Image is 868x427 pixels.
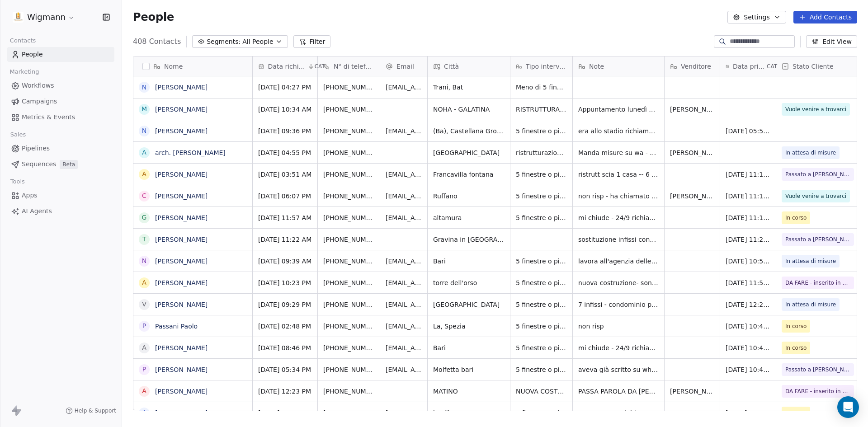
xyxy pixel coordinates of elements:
[386,83,422,92] span: [EMAIL_ADDRESS][DOMAIN_NAME]
[516,408,567,418] span: 5 finestre o più di 5
[142,235,146,244] div: T
[516,387,567,396] span: NUOVA COSTRUZIONE - [PERSON_NAME] [DATE] INIZIO IMPIANTI
[386,343,422,352] span: [EMAIL_ADDRESS][DOMAIN_NAME]
[142,386,146,396] div: A
[323,213,374,222] span: [PHONE_NUMBER]
[433,83,505,92] span: Trani, Bat
[726,278,770,287] span: [DATE] 11:52 AM
[258,257,312,266] span: [DATE] 09:39 AM
[323,105,374,114] span: [PHONE_NUMBER]
[7,157,114,172] a: SequencesBeta
[155,279,208,286] a: [PERSON_NAME]
[589,62,604,71] span: Note
[726,257,770,266] span: [DATE] 10:53 AM
[258,408,312,418] span: [DATE] 07:57 AM
[578,300,659,309] span: 7 infissi - condominio pt - FORN + POSA -- ora legno -- pvc bianco -- prima richiesta, non mi dic...
[155,171,208,178] a: [PERSON_NAME]
[785,365,850,374] span: Passato a [PERSON_NAME]
[516,105,567,114] span: RISTRUTTURAZIONE E PARTE AMPLIAMENTO ABITAZIONE. SONO GIA STATI IN [GEOGRAPHIC_DATA].
[22,113,75,122] span: Metrics & Events
[75,407,116,414] span: Help & Support
[6,175,28,188] span: Tools
[258,105,312,114] span: [DATE] 10:34 AM
[155,214,208,221] a: [PERSON_NAME]
[433,343,505,352] span: Bari
[726,235,770,244] span: [DATE] 11:24 AM
[433,148,505,157] span: [GEOGRAPHIC_DATA]
[578,127,659,136] span: era allo stadio richiamare
[142,300,146,309] div: V
[242,37,273,47] span: All People
[323,257,374,266] span: [PHONE_NUMBER]
[578,213,659,222] span: mi chiude - 24/9 richiamo sempre spento
[258,170,312,179] span: [DATE] 03:51 AM
[253,56,317,76] div: Data richiestaCAT
[396,62,414,71] span: Email
[578,343,659,352] span: mi chiude - 24/9 richiamo non risp
[578,170,659,179] span: ristrutt scia 1 casa -- 6 infissi + avvolg blinkroll avorio + cassonetto + zanz -- casa indipende...
[433,105,505,114] span: NOHA - GALATINA
[323,278,374,287] span: [PHONE_NUMBER]
[133,56,252,76] div: Nome
[516,83,567,92] span: Meno di 5 finestre
[155,192,208,200] a: [PERSON_NAME]
[6,65,43,79] span: Marketing
[433,213,505,222] span: altamura
[22,206,52,216] span: AI Agents
[7,188,114,203] a: Apps
[516,300,567,309] span: 5 finestre o più di 5
[785,235,850,244] span: Passato a [PERSON_NAME]
[27,11,66,23] span: Wigmann
[726,300,770,309] span: [DATE] 12:29 PM
[22,144,50,153] span: Pipelines
[142,213,147,222] div: G
[516,343,567,352] span: 5 finestre o più di 5
[258,127,312,136] span: [DATE] 09:36 PM
[793,62,834,71] span: Stato Cliente
[720,56,776,76] div: Data primo contattoCAT
[22,97,57,106] span: Campaigns
[133,10,174,24] span: People
[670,387,714,396] span: [PERSON_NAME]
[323,83,374,92] span: [PHONE_NUMBER]
[258,343,312,352] span: [DATE] 08:46 PM
[22,81,54,90] span: Workflows
[268,62,306,71] span: Data richiesta
[7,94,114,109] a: Campaigns
[578,387,659,396] span: PASSA PAROLA DA [PERSON_NAME] - MIA CLIENTE- appuntamento [DATE] 20.09 - non ha fretta- a novembr...
[7,78,114,93] a: Workflows
[785,192,846,201] span: Vuole venire a trovarci
[670,105,714,114] span: [PERSON_NAME]
[785,170,850,179] span: Passato a [PERSON_NAME]
[785,343,807,352] span: In corso
[323,170,374,179] span: [PHONE_NUMBER]
[133,76,253,411] div: grid
[578,365,659,374] span: aveva già scritto su whatsapp -- sostituzione palazzo vecchio -- 6 -120x280 persiane 2ante + 1 60...
[155,388,208,395] a: [PERSON_NAME]
[785,148,836,157] span: In attesa di misure
[22,160,56,169] span: Sequences
[258,322,312,331] span: [DATE] 02:48 PM
[578,148,659,157] span: Manda misure su wa - quando sono pronti i prev viene a ritirarli
[7,141,114,156] a: Pipelines
[155,149,226,156] a: arch. [PERSON_NAME]
[726,192,770,201] span: [DATE] 11:14 AM
[386,170,422,179] span: [EMAIL_ADDRESS][DOMAIN_NAME]
[155,106,208,113] a: [PERSON_NAME]
[785,278,850,287] span: DA FARE - inserito in cartella
[726,343,770,352] span: [DATE] 10:48 AM
[155,409,208,417] a: [PERSON_NAME]
[258,300,312,309] span: [DATE] 09:29 PM
[726,322,770,331] span: [DATE] 10:48 AM
[318,56,380,76] div: N° di telefono
[6,34,40,47] span: Contacts
[258,213,312,222] span: [DATE] 11:57 AM
[142,104,147,114] div: M
[60,160,78,169] span: Beta
[433,365,505,374] span: Molfetta bari
[258,235,312,244] span: [DATE] 11:22 AM
[785,105,846,114] span: Vuole venire a trovarci
[433,170,505,179] span: Francavilla fontana
[142,321,146,331] div: P
[785,387,850,396] span: DA FARE - inserito in cartella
